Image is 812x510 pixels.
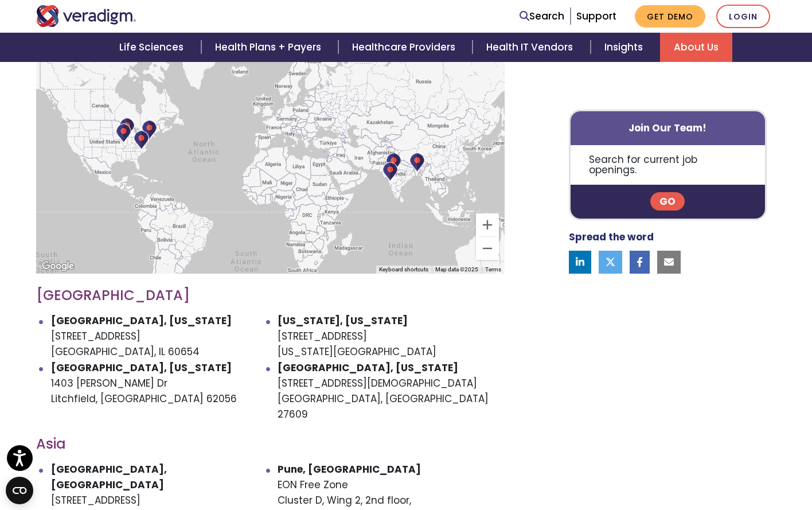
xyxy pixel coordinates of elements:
a: Get Demo [635,5,705,28]
strong: [US_STATE], [US_STATE] [278,314,408,328]
a: Support [576,9,616,23]
a: Login [716,5,770,28]
a: Life Sciences [106,33,201,62]
li: [STREET_ADDRESS][DEMOGRAPHIC_DATA] [GEOGRAPHIC_DATA], [GEOGRAPHIC_DATA] 27609 [278,360,505,423]
strong: Spread the word [569,231,654,244]
strong: [GEOGRAPHIC_DATA], [US_STATE] [51,314,232,328]
a: Go [650,193,685,211]
h3: [GEOGRAPHIC_DATA] [36,287,505,304]
a: About Us [660,33,732,62]
a: Healthcare Providers [338,33,473,62]
a: Search [520,9,564,24]
li: 1403 [PERSON_NAME] Dr Litchfield, [GEOGRAPHIC_DATA] 62056 [51,360,278,423]
a: Health IT Vendors [473,33,590,62]
button: Keyboard shortcuts [379,266,428,274]
strong: [GEOGRAPHIC_DATA], [GEOGRAPHIC_DATA] [51,462,167,492]
a: Open this area in Google Maps (opens a new window) [39,259,77,274]
h3: Asia [36,436,505,453]
strong: [GEOGRAPHIC_DATA], [US_STATE] [51,361,232,375]
button: Zoom in [476,213,499,236]
button: Open CMP widget [6,477,33,504]
strong: [GEOGRAPHIC_DATA], [US_STATE] [278,361,458,375]
a: Insights [591,33,660,62]
a: Health Plans + Payers [201,33,338,62]
span: Map data ©2025 [435,266,478,272]
li: [STREET_ADDRESS] [US_STATE][GEOGRAPHIC_DATA] [278,313,505,360]
a: Terms (opens in new tab) [485,266,501,272]
img: Veradigm logo [36,5,136,27]
li: [STREET_ADDRESS] [GEOGRAPHIC_DATA], IL 60654 [51,313,278,360]
strong: Join Our Team! [628,121,706,135]
strong: Pune, [GEOGRAPHIC_DATA] [278,462,421,476]
p: Search for current job openings. [571,145,765,185]
button: Zoom out [476,237,499,260]
img: Google [39,259,77,274]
